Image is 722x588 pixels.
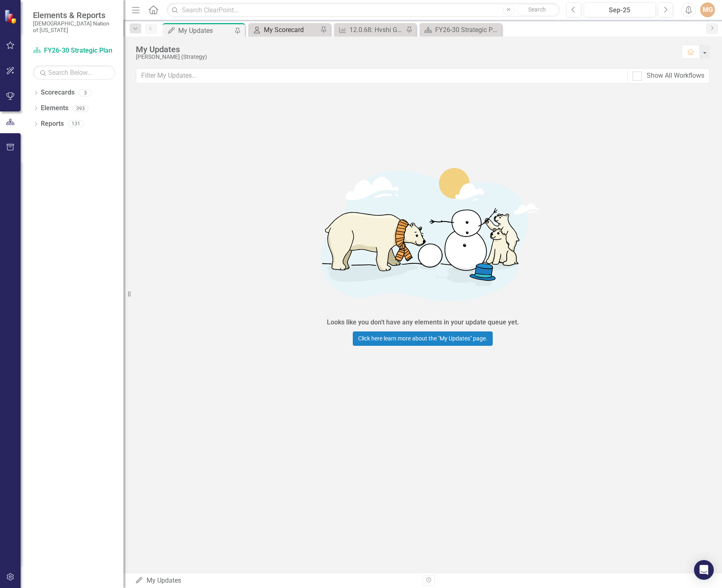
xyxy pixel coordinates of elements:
a: Click here learn more about the "My Updates" page. [353,331,493,346]
div: 393 [72,105,89,112]
small: [DEMOGRAPHIC_DATA] Nation of [US_STATE] [33,20,115,34]
div: My Scorecard [264,25,318,35]
button: Search [517,4,558,16]
a: Scorecards [41,88,75,97]
div: FY26-30 Strategic Plan [435,25,500,35]
button: Sep-25 [584,2,656,17]
span: Elements & Reports [33,10,115,20]
a: FY26-30 Strategic Plan [33,46,115,56]
input: Search ClearPoint... [167,3,560,17]
span: Search [528,6,546,13]
a: My Scorecard [250,25,318,35]
a: Reports [41,119,64,129]
img: ClearPoint Strategy [4,9,19,24]
input: Filter My Updates... [136,68,628,83]
input: Search Below... [33,65,115,80]
div: Sep-25 [587,5,653,15]
div: My Updates [178,25,233,36]
div: My Updates [136,45,673,54]
button: MG [700,2,715,17]
div: 12.0.68: Hvshi Gift Shop Inventory KPIs [349,25,404,35]
div: My Updates [135,576,417,586]
div: [PERSON_NAME] (Strategy) [136,54,673,60]
a: Elements [41,104,68,113]
div: Open Intercom Messenger [694,560,714,580]
a: FY26-30 Strategic Plan [422,25,500,35]
a: 12.0.68: Hvshi Gift Shop Inventory KPIs [336,25,404,35]
div: Looks like you don't have any elements in your update queue yet. [327,318,519,327]
div: 3 [79,89,92,96]
div: Show All Workflows [647,71,704,81]
img: Getting started [299,151,546,316]
div: 131 [68,120,84,127]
